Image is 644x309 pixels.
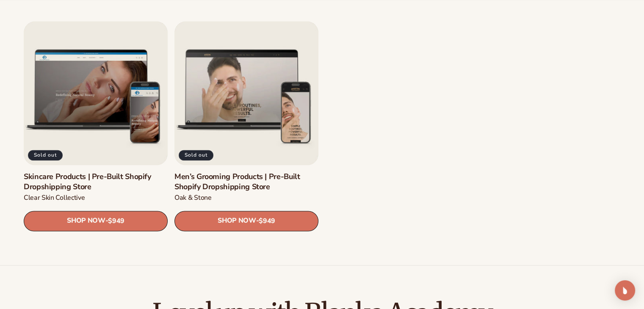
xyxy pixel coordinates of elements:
span: SHOP NOW [67,217,105,225]
a: Skincare Products | Pre-Built Shopify Dropshipping Store [24,172,168,192]
a: Men’s Grooming Products | Pre-Built Shopify Dropshipping Store [174,172,318,192]
span: $949 [259,217,276,225]
span: SHOP NOW [218,217,256,225]
div: Open Intercom Messenger [615,280,635,301]
span: $949 [108,217,124,225]
a: SHOP NOW- $949 [174,211,318,231]
a: SHOP NOW- $949 [24,211,168,231]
